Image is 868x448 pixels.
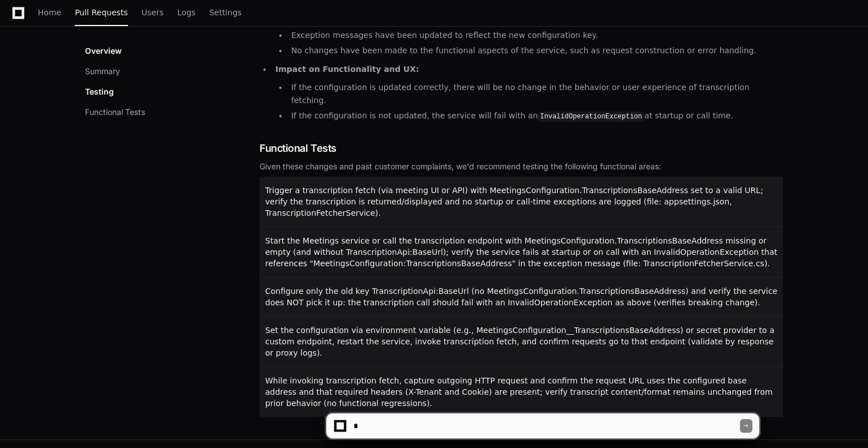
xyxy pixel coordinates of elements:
p: Testing [85,86,114,97]
button: Functional Tests [85,106,145,118]
span: Home [38,9,61,16]
li: No changes have been made to the functional aspects of the service, such as request construction ... [288,44,783,57]
span: Trigger a transcription fetch (via meeting UI or API) with MeetingsConfiguration.TranscriptionsBa... [265,186,763,217]
button: Summary [85,66,120,77]
span: Pull Requests [75,9,127,16]
strong: Impact on Functionality and UX: [275,65,419,74]
span: Functional Tests [259,140,337,156]
li: If the configuration is updated correctly, there will be no change in the behavior or user experi... [288,81,783,107]
code: InvalidOperationException [538,112,644,122]
span: Configure only the old key TranscriptionApi:BaseUrl (no MeetingsConfiguration.TranscriptionsBaseA... [265,287,777,307]
span: Set the configuration via environment variable (e.g., MeetingsConfiguration__TranscriptionsBaseAd... [265,326,775,357]
div: Given these changes and past customer complaints, we'd recommend testing the following functional... [259,161,783,172]
li: Exception messages have been updated to reflect the new configuration key. [288,29,783,42]
span: Start the Meetings service or call the transcription endpoint with MeetingsConfiguration.Transcri... [265,236,777,268]
li: If the configuration is not updated, the service will fail with an at startup or call time. [288,109,783,123]
span: While invoking transcription fetch, capture outgoing HTTP request and confirm the request URL use... [265,376,773,408]
p: Overview [85,45,122,57]
span: Users [142,9,164,16]
span: Logs [177,9,195,16]
span: Settings [209,9,241,16]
